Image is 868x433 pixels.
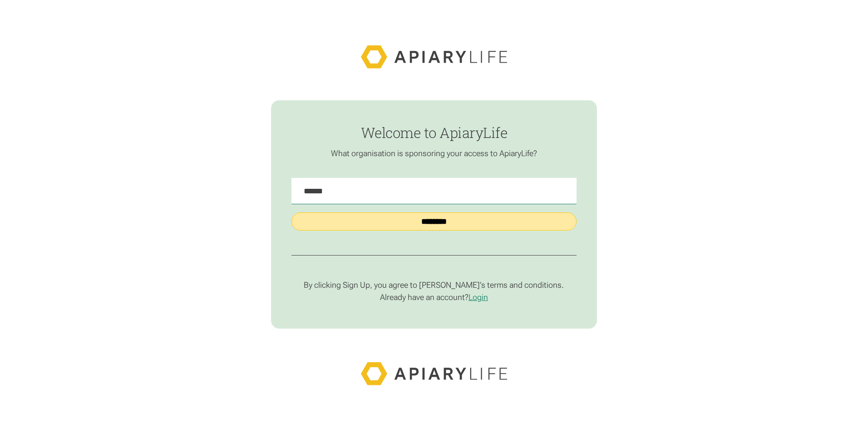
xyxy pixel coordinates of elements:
a: Login [469,292,488,302]
p: What organisation is sponsoring your access to ApiaryLife? [291,148,577,158]
p: By clicking Sign Up, you agree to [PERSON_NAME]’s terms and conditions. [291,280,577,290]
form: find-employer [271,100,597,329]
h1: Welcome to ApiaryLife [291,125,577,141]
p: Already have an account? [291,292,577,302]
